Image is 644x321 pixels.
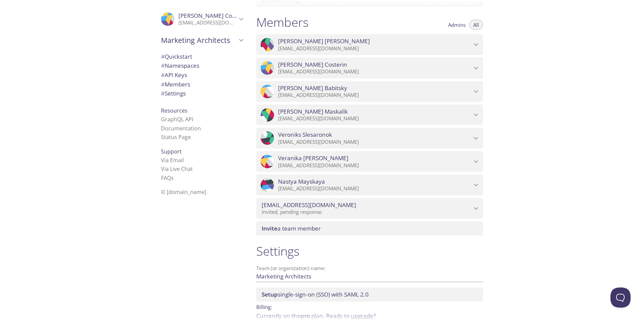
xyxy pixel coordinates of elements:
[178,12,248,19] span: [PERSON_NAME] Costerin
[161,53,165,60] span: #
[262,224,277,232] span: Invite
[278,154,348,162] span: Veranika [PERSON_NAME]
[256,151,483,172] div: Veranika Kavaliova
[278,131,332,138] span: Veroniks Slesaronok
[156,89,248,98] div: Team Settings
[161,174,174,182] a: FAQ
[161,125,201,132] a: Documentation
[161,133,191,141] a: Status Page
[256,266,326,271] label: Team (or organization) name:
[156,80,248,89] div: Members
[256,34,483,55] div: John Cottam
[161,188,206,196] span: © [DOMAIN_NAME]
[156,52,248,61] div: Quickstart
[469,20,483,30] button: All
[156,8,248,30] div: Ivan Costerin
[161,80,190,88] span: Members
[256,58,483,78] div: Ivan Costerin
[156,31,248,49] div: Marketing Architects
[278,108,348,115] span: [PERSON_NAME] Maskalik
[278,45,472,52] p: [EMAIL_ADDRESS][DOMAIN_NAME]
[262,224,321,232] span: a team member
[161,71,165,79] span: #
[256,15,309,30] h1: Members
[161,71,187,79] span: API Keys
[161,107,187,114] span: Resources
[256,105,483,125] div: Anton Maskalik
[262,201,356,209] span: [EMAIL_ADDRESS][DOMAIN_NAME]
[256,175,483,195] div: Nastya Mayskaya
[161,116,193,123] a: GraphQL API
[256,198,483,219] div: maksimkuznets@coherentsolutions.com
[161,89,165,97] span: #
[262,291,369,298] span: single-sign-on (SSO) with SAML 2.0
[278,61,347,68] span: [PERSON_NAME] Costerin
[278,139,472,145] p: [EMAIL_ADDRESS][DOMAIN_NAME]
[161,156,184,164] a: Via Email
[256,128,483,148] div: Veroniks Slesaronok
[278,185,472,192] p: [EMAIL_ADDRESS][DOMAIN_NAME]
[256,221,483,236] div: Invite a team member
[171,174,174,182] span: s
[178,19,237,26] p: [EMAIL_ADDRESS][DOMAIN_NAME]
[256,244,483,259] h1: Settings
[256,287,483,302] div: Setup SSO
[278,115,472,122] p: [EMAIL_ADDRESS][DOMAIN_NAME]
[256,81,483,102] div: Sergey Babitsky
[156,61,248,70] div: Namespaces
[278,38,370,45] span: [PERSON_NAME] [PERSON_NAME]
[161,80,165,88] span: #
[161,165,193,173] a: Via Live Chat
[262,291,278,298] span: Setup
[161,62,165,69] span: #
[278,92,472,99] p: [EMAIL_ADDRESS][DOMAIN_NAME]
[161,89,186,97] span: Settings
[156,70,248,80] div: API Keys
[262,209,472,215] p: Invited, pending response.
[161,36,237,45] span: Marketing Architects
[278,84,347,92] span: [PERSON_NAME] Babitsky
[444,20,470,30] button: Admins
[278,162,472,169] p: [EMAIL_ADDRESS][DOMAIN_NAME]
[610,287,631,308] iframe: Help Scout Beacon - Open
[278,68,472,75] p: [EMAIL_ADDRESS][DOMAIN_NAME]
[161,148,182,155] span: Support
[256,302,483,311] p: Billing:
[161,62,199,69] span: Namespaces
[278,178,325,185] span: Nastya Mayskaya
[161,53,192,60] span: Quickstart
